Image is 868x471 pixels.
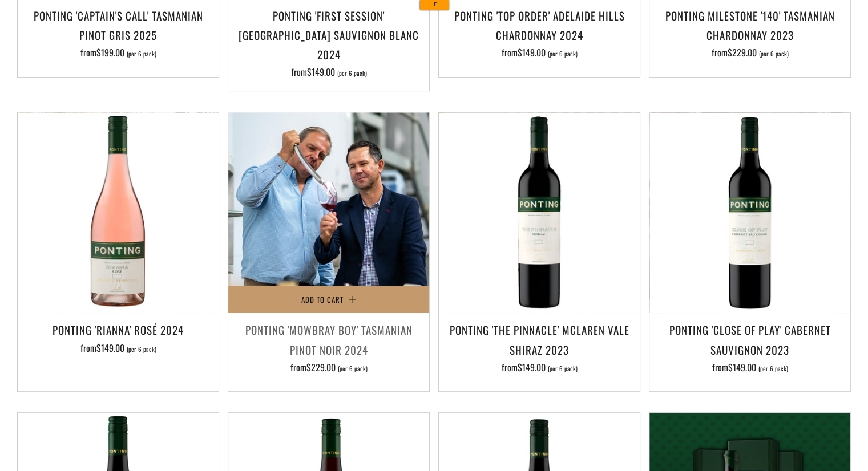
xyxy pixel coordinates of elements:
[80,46,156,59] span: from
[728,46,757,59] span: $229.00
[23,6,213,44] h3: Ponting 'Captain's Call' Tasmanian Pinot Gris 2025
[445,320,634,359] h3: Ponting 'The Pinnacle' McLaren Vale Shiraz 2023
[655,320,845,359] h3: Ponting 'Close of Play' Cabernet Sauvignon 2023
[712,360,788,374] span: from
[195,11,213,20] a: Copy
[548,51,578,57] span: (per 6 pack)
[228,6,429,77] a: Ponting 'First Session' [GEOGRAPHIC_DATA] Sauvignon Blanc 2024 from$149.00 (per 6 pack)
[649,6,850,63] a: Ponting Milestone '140' Tasmanian Chardonnay 2023 from$229.00 (per 6 pack)
[127,346,156,352] span: (per 6 pack)
[655,6,845,44] h3: Ponting Milestone '140' Tasmanian Chardonnay 2023
[18,6,219,63] a: Ponting 'Captain's Call' Tasmanian Pinot Gris 2025 from$199.00 (per 6 pack)
[80,341,156,355] span: from
[518,46,546,59] span: $149.00
[234,6,423,64] h3: Ponting 'First Session' [GEOGRAPHIC_DATA] Sauvignon Blanc 2024
[176,3,230,11] input: ASIN
[758,366,788,372] span: (per 6 pack)
[234,320,423,359] h3: Ponting 'Mowbray Boy' Tasmanian Pinot Noir 2024
[127,51,156,57] span: (per 6 pack)
[96,46,124,59] span: $199.00
[228,320,429,377] a: Ponting 'Mowbray Boy' Tasmanian Pinot Noir 2024 from$229.00 (per 6 pack)
[176,11,195,20] a: View
[290,360,368,374] span: from
[502,46,578,59] span: from
[548,366,578,372] span: (per 6 pack)
[96,341,124,355] span: $149.00
[712,46,789,59] span: from
[649,320,850,377] a: Ponting 'Close of Play' Cabernet Sauvignon 2023 from$149.00 (per 6 pack)
[439,6,640,63] a: Ponting 'Top Order' Adelaide Hills Chardonnay 2024 from$149.00 (per 6 pack)
[18,320,219,377] a: Ponting 'Rianna' Rosé 2024 from$149.00 (per 6 pack)
[728,360,756,374] span: $149.00
[291,65,367,79] span: from
[502,360,578,374] span: from
[213,11,232,20] a: Clear
[306,360,336,374] span: $229.00
[307,65,335,79] span: $149.00
[439,320,640,377] a: Ponting 'The Pinnacle' McLaren Vale Shiraz 2023 from$149.00 (per 6 pack)
[228,286,429,313] button: Add to Cart
[338,366,368,372] span: (per 6 pack)
[759,51,789,57] span: (per 6 pack)
[23,320,213,339] h3: Ponting 'Rianna' Rosé 2024
[301,294,344,305] span: Add to Cart
[445,6,634,44] h3: Ponting 'Top Order' Adelaide Hills Chardonnay 2024
[518,360,546,374] span: $149.00
[60,5,152,19] input: ASIN, PO, Alias, + more...
[337,70,367,76] span: (per 6 pack)
[28,4,42,18] img: shanlius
